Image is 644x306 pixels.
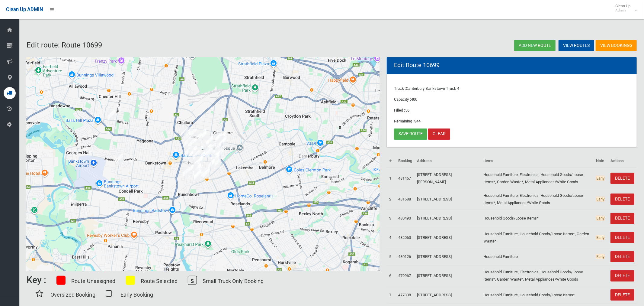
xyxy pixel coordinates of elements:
span: 400 [411,97,417,102]
a: DELETE [610,173,634,184]
div: 56 St Charbel Way, PUNCHBOWL NSW 2196 [203,145,215,160]
span: Canterbury Bankstown Truck 4 [406,86,460,91]
a: DELETE [610,270,634,282]
div: 44 Carrisbrook Avenue, PUNCHBOWL NSW 2196 [194,153,206,168]
td: 1 [387,168,396,189]
div: 6 Wilga Street, PUNCHBOWL NSW 2196 [191,161,203,177]
td: Household Furniture, Electronics, Household Goods/Loose Items*, Metal Appliances/White Goods [481,189,594,210]
td: [STREET_ADDRESS] [415,286,481,304]
div: 43 Lascelles Avenue, GREENACRE NSW 2190 [216,135,228,151]
div: 16 Mimosa Road, GREENACRE NSW 2190 [203,133,215,148]
span: 56 [405,108,409,112]
td: 4 [387,227,396,248]
p: Route Selected [141,276,178,286]
div: 36 Bouvardia Street, PUNCHBOWL NSW 2196 [210,152,222,168]
div: 181 Hillcrest Avenue, MOUNT LEWIS NSW 2190 [187,144,200,159]
span: Clean Up ADMIN [6,7,43,12]
span: Early [596,176,605,181]
div: 154 Greenacre Road, GREENACRE NSW 2190 [182,134,194,149]
span: Early [596,235,605,240]
td: 479967 [396,265,415,286]
div: 127 Banksia Road, GREENACRE NSW 2190 [187,125,199,140]
p: Route Unassigned [71,276,116,286]
th: Booking [396,154,415,168]
p: Filled : [394,107,630,114]
div: 198 Hillcrest Avenue, MOUNT LEWIS NSW 2190 [186,147,198,162]
p: Oversized Booking [50,290,95,300]
div: 12 Mimosa Road, GREENACRE NSW 2190 [204,134,216,149]
div: 252 Wangee Road, GREENACRE NSW 2190 [213,130,225,145]
p: Capacity : [394,96,630,103]
th: Actions [608,154,637,168]
a: DELETE [610,232,634,243]
div: 229A Wangee Road, GREENACRE NSW 2190 [214,129,226,145]
div: 18 Frank Street, MOUNT LEWIS NSW 2190 [191,148,203,163]
h2: Edit route: Route 10699 [27,41,328,49]
th: # [387,154,396,168]
td: Household Furniture, Household Goods/Loose Items* [481,286,594,304]
div: 13 Omega Place, GREENACRE NSW 2190 [197,129,209,144]
td: Household Furniture, Electronics, Household Goods/Loose Items*, Garden Waste*, Metal Appliances/W... [481,265,594,286]
header: Edit Route 10699 [387,59,447,71]
a: Add new route [514,40,556,51]
div: 16 Yarran Street, PUNCHBOWL NSW 2196 [192,166,204,181]
div: 58 Highview Avenue, GREENACRE NSW 2190 [184,124,196,139]
div: 74 Napoleon Road, GREENACRE NSW 2190 [206,141,218,156]
div: 21 Bettina Court, GREENACRE NSW 2190 [214,146,226,161]
div: 16 Noble Avenue, PUNCHBOWL NSW 2196 [195,150,207,165]
div: 2/777 Punchbowl Road, PUNCHBOWL NSW 2196 [200,166,212,181]
td: [STREET_ADDRESS] [415,248,481,265]
div: 43 Messiter Street, CAMPSIE NSW 2194 [298,152,310,167]
th: Address [415,154,481,168]
div: 125 Wilbur Street, GREENACRE NSW 2190 [217,129,229,144]
div: 93 Mimosa Road, GREENACRE NSW 2190 [192,130,204,145]
a: Clear [428,129,450,140]
p: Truck : [394,85,630,92]
td: 6 [387,265,396,286]
span: 344 [414,119,421,123]
small: Admin [615,8,630,13]
div: 10 Lilac Street, PUNCHBOWL NSW 2196 [212,155,224,170]
td: 3 [387,210,396,227]
div: 82 Old Kent Road, MOUNT LEWIS NSW 2190 [202,142,214,157]
div: 34A Old Kent Road, GREENACRE NSW 2190 [209,144,221,159]
td: 482060 [396,227,415,248]
span: Early [596,216,605,221]
td: 481457 [396,168,415,189]
td: [STREET_ADDRESS] [415,227,481,248]
span: Early [596,254,605,259]
td: 480126 [396,248,415,265]
span: S [188,276,197,285]
td: Household Furniture [481,248,594,265]
div: 27 Scott Street, PUNCHBOWL NSW 2196 [188,158,200,174]
span: Clean Up [612,4,636,13]
a: DELETE [610,213,634,224]
td: 481688 [396,189,415,210]
div: 5 Mulga Street, PUNCHBOWL NSW 2196 [192,168,204,183]
div: 61 Banksia Road, GREENACRE NSW 2190 [196,126,208,142]
span: Early [596,197,605,202]
td: 2 [387,189,396,210]
div: 177 Mimosa Road, GREENACRE NSW 2190 [182,129,194,144]
div: 71 Acacia Avenue, PUNCHBOWL NSW 2196 [209,150,221,165]
a: View Bookings [596,40,637,51]
td: Household Furniture, Electronics, Household Goods/Loose Items*, Garden Waste*, Metal Appliances/W... [481,168,594,189]
a: DELETE [610,251,634,262]
td: 477338 [396,286,415,304]
div: 53 Glamis Street, KINGSGROVE NSW 2208 [268,189,280,204]
div: 3 Lavender Avenue, PUNCHBOWL NSW 2196 [180,165,192,180]
h6: Key : [27,275,46,285]
td: [STREET_ADDRESS] [415,210,481,227]
div: 407 Stacey Street, BANKSTOWN NSW 2200 [178,126,190,141]
div: 66 Banksia Road, GREENACRE NSW 2190 [197,128,209,143]
p: Small Truck Only Booking [203,276,264,286]
div: 25 St Charbel Way, PUNCHBOWL NSW 2196 [201,145,213,160]
div: 8 Konrad Avenue, GREENACRE NSW 2190 [185,136,197,151]
div: 1/14 Higgins Street, CONDELL PARK NSW 2200 [114,151,126,166]
div: 13A Old Kent Road, GREENACRE NSW 2190 [214,143,226,158]
p: Early Booking [120,290,153,300]
td: Household Goods/Loose Items* [481,210,594,227]
div: 3/128B Wilbur Street, GREENACRE NSW 2190 [219,128,231,143]
td: [STREET_ADDRESS][PERSON_NAME] [415,168,481,189]
td: [STREET_ADDRESS] [415,265,481,286]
